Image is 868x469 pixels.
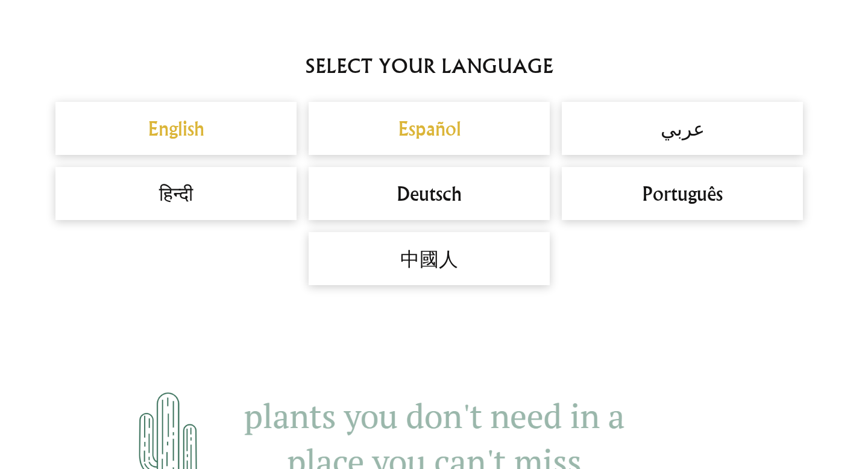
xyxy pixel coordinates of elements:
h2: 中國人 [321,244,538,273]
h2: Deutsch [321,179,538,208]
h2: Português [574,179,791,208]
a: English [68,114,285,143]
h2: हिन्दी [68,179,285,208]
h2: عربي [574,114,791,143]
a: Español [321,114,538,143]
